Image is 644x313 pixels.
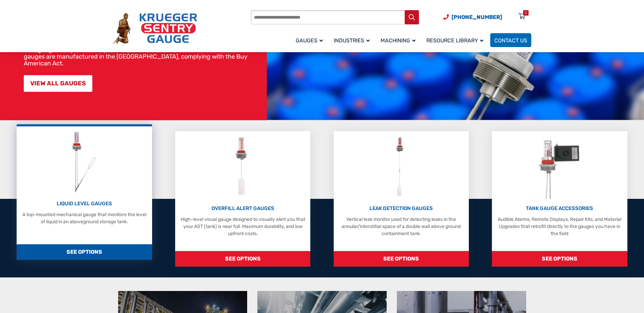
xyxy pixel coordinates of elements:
[66,130,102,194] img: Liquid Level Gauges
[296,37,323,44] span: Gauges
[17,124,152,260] a: Liquid Level Gauges LIQUID LEVEL GAUGES A top-mounted mechanical gauge that monitors the level of...
[422,32,490,48] a: Resource Library
[334,251,469,267] span: SEE OPTIONS
[376,32,422,48] a: Machining
[24,75,92,92] a: VIEW ALL GAUGES
[179,216,307,237] p: High-level visual gauge designed to visually alert you that your AST (tank) is near full. Maximum...
[179,205,307,212] p: OVERFILL ALERT GAUGES
[175,131,310,267] a: Overfill Alert Gauges OVERFILL ALERT GAUGES High-level visual gauge designed to visually alert yo...
[337,216,465,237] p: Vertical leak monitor used for detecting leaks in the annular/interstitial space of a double wall...
[228,134,258,199] img: Overfill Alert Gauges
[494,37,527,44] span: Contact Us
[381,37,416,44] span: Machining
[334,131,469,267] a: Leak Detection Gauges LEAK DETECTION GAUGES Vertical leak monitor used for detecting leaks in the...
[175,251,310,267] span: SEE OPTIONS
[292,32,330,48] a: Gauges
[17,244,152,260] span: SEE OPTIONS
[334,37,370,44] span: Industries
[426,37,483,44] span: Resource Library
[20,211,148,225] p: A top-mounted mechanical gauge that monitors the level of liquid in an aboveground storage tank.
[492,251,627,267] span: SEE OPTIONS
[330,32,376,48] a: Industries
[492,131,627,267] a: Tank Gauge Accessories TANK GAUGE ACCESSORIES Audible Alarms, Remote Displays, Repair Kits, and M...
[24,26,263,67] p: At Krueger Sentry Gauge, for over 75 years we have manufactured over three million liquid-level g...
[525,10,527,16] div: 0
[443,13,502,21] a: Phone Number (920) 434-8860
[452,14,502,20] span: [PHONE_NUMBER]
[495,205,624,212] p: TANK GAUGE ACCESSORIES
[20,200,148,208] p: LIQUID LEVEL GAUGES
[490,33,531,47] a: Contact Us
[388,134,415,199] img: Leak Detection Gauges
[113,13,197,44] img: Krueger Sentry Gauge
[532,134,587,199] img: Tank Gauge Accessories
[337,205,465,212] p: LEAK DETECTION GAUGES
[495,216,624,237] p: Audible Alarms, Remote Displays, Repair Kits, and Material Upgrades that retrofit directly to the...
